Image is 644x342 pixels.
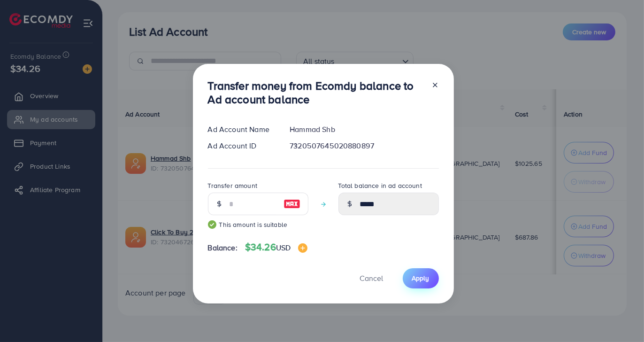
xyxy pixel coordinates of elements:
span: Balance: [208,242,238,253]
div: Ad Account ID [200,140,283,151]
span: Apply [412,273,429,283]
label: Transfer amount [208,181,257,190]
button: Apply [403,268,439,288]
div: 7320507645020880897 [282,140,446,151]
div: Hammad Shb [282,124,446,135]
div: Ad Account Name [200,124,283,135]
img: guide [208,220,216,229]
img: image [284,198,300,210]
button: Cancel [348,268,395,288]
small: This amount is suitable [208,220,308,229]
span: Cancel [360,273,383,283]
h4: $34.26 [245,241,307,253]
label: Total balance in ad account [338,181,422,190]
iframe: Chat [604,300,637,335]
h3: Transfer money from Ecomdy balance to Ad account balance [208,79,424,106]
span: USD [276,242,291,253]
img: image [298,243,307,253]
